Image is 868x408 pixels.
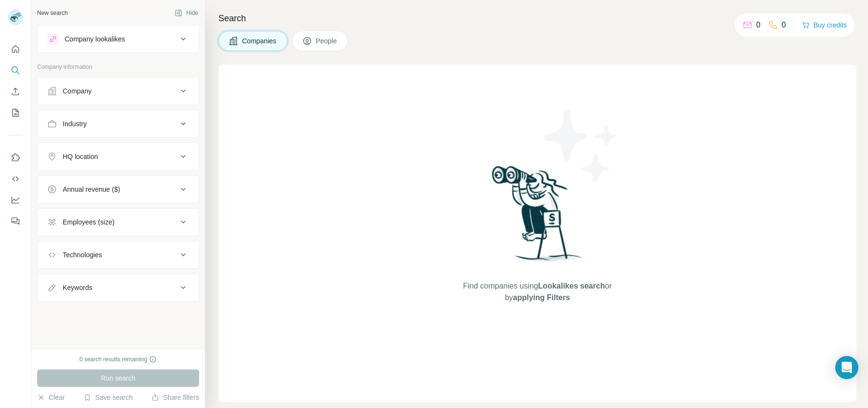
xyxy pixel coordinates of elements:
[83,393,133,402] button: Save search
[756,19,760,31] p: 0
[8,83,23,100] button: Enrich CSV
[151,393,199,402] button: Share filters
[8,191,23,209] button: Dashboard
[80,355,157,364] div: 0 search results remaining
[218,12,856,25] h4: Search
[63,86,92,96] div: Company
[8,149,23,166] button: Use Surfe on LinkedIn
[8,212,23,230] button: Feedback
[8,40,23,58] button: Quick start
[38,178,199,201] button: Annual revenue ($)
[63,119,87,129] div: Industry
[242,36,277,46] span: Companies
[835,356,858,379] div: Open Intercom Messenger
[37,393,65,402] button: Clear
[316,36,338,46] span: People
[38,79,199,103] button: Company
[513,293,570,302] span: applying Filters
[65,34,125,44] div: Company lookalikes
[38,276,199,299] button: Keywords
[8,62,23,79] button: Search
[538,282,605,290] span: Lookalikes search
[782,19,786,31] p: 0
[37,9,68,17] div: New search
[37,63,199,71] p: Company information
[63,152,98,161] div: HQ location
[63,184,120,194] div: Annual revenue ($)
[38,243,199,266] button: Technologies
[63,250,102,260] div: Technologies
[38,211,199,234] button: Employees (size)
[63,217,114,227] div: Employees (size)
[168,6,205,20] button: Hide
[488,163,588,271] img: Surfe Illustration - Woman searching with binoculars
[460,280,614,303] span: Find companies using or by
[63,283,92,292] div: Keywords
[38,112,199,135] button: Industry
[8,170,23,187] button: Use Surfe API
[8,104,23,121] button: My lists
[802,18,847,32] button: Buy credits
[38,145,199,168] button: HQ location
[38,27,199,51] button: Company lookalikes
[538,103,624,190] img: Surfe Illustration - Stars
